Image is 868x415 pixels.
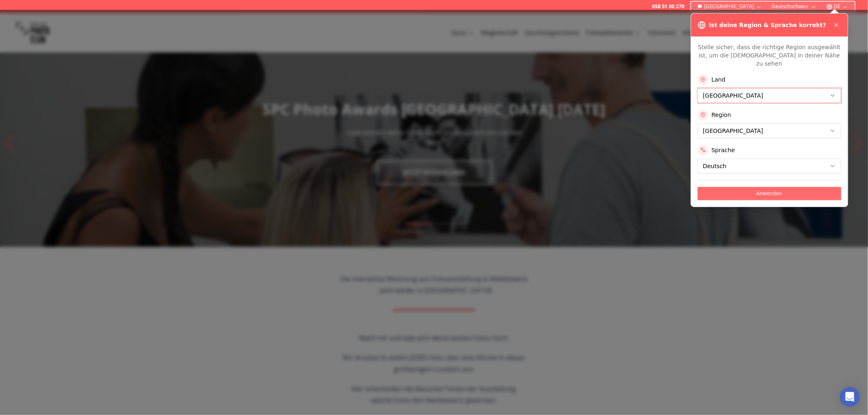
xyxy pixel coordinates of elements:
button: Anwenden [698,187,841,200]
label: Land [712,75,726,84]
a: 058 51 00 270 [652,3,685,10]
button: Deutschschweiz [769,2,820,11]
button: DE [823,2,852,11]
h3: Ist deine Region & Sprache korrekt? [709,21,826,29]
p: Stelle sicher, dass die richtige Region ausgewählt ist, um die [DEMOGRAPHIC_DATA] in deiner Nähe ... [698,43,841,68]
label: Sprache [712,146,735,154]
button: [GEOGRAPHIC_DATA] [694,2,765,11]
div: Open Intercom Messenger [840,387,860,407]
label: Region [712,111,731,119]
